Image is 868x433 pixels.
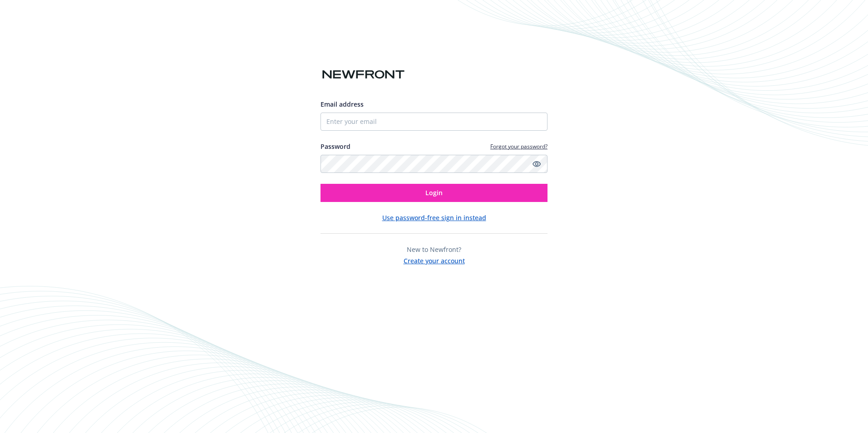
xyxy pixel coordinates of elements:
[321,142,350,151] label: Password
[407,245,461,254] span: New to Newfront?
[321,113,547,131] input: Enter your email
[490,143,547,150] a: Forgot your password?
[321,100,364,108] span: Email address
[404,254,465,266] button: Create your account
[425,188,443,197] span: Login
[382,213,486,222] button: Use password-free sign in instead
[321,67,406,83] img: Newfront logo
[531,158,542,169] a: Show password
[321,184,547,202] button: Login
[321,155,547,173] input: Enter your password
